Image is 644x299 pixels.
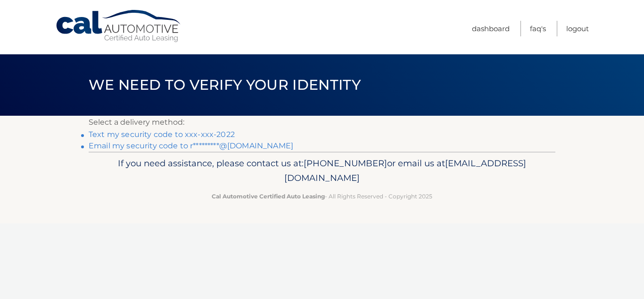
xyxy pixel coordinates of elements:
p: Select a delivery method: [89,116,555,129]
a: Logout [566,21,589,36]
strong: Cal Automotive Certified Auto Leasing [212,193,325,200]
a: Cal Automotive [55,9,182,43]
span: [PHONE_NUMBER] [304,158,387,169]
a: Dashboard [472,21,510,36]
span: We need to verify your identity [89,76,361,94]
a: Text my security code to xxx-xxx-2022 [89,130,235,139]
p: - All Rights Reserved - Copyright 2025 [95,191,549,201]
a: FAQ's [530,21,546,36]
p: If you need assistance, please contact us at: or email us at [95,156,549,186]
a: Email my security code to r*********@[DOMAIN_NAME] [89,141,293,150]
